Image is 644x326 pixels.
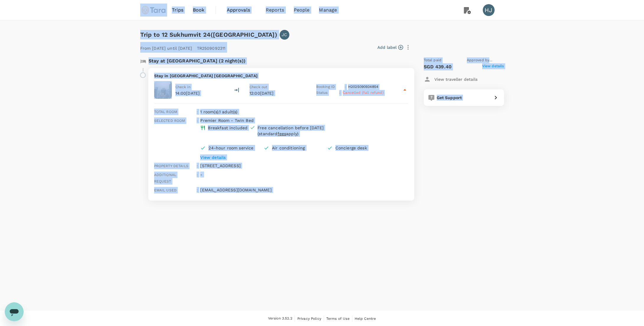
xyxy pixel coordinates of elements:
span: | [193,44,195,52]
span: Manage [319,7,337,14]
span: : [197,164,198,168]
div: Breakfast included [208,125,247,131]
span: Trips [172,7,183,14]
p: - [200,172,408,177]
img: Tara Climate Ltd [140,4,167,17]
p: JC [282,32,287,38]
p: 24-hour room service [208,145,259,151]
img: Skyview Hotel Bangkok [154,81,172,99]
button: View traveller details [424,74,477,85]
span: Additional request [154,173,177,183]
p: View traveller details [434,76,477,82]
a: Help Centre [355,315,376,322]
span: Check out [250,85,267,89]
p: Stay at [GEOGRAPHIC_DATA] (2 night(s)) [149,57,246,64]
span: Total room [154,110,177,114]
span: Version 3.52.2 [268,316,292,322]
span: Approved by [467,57,504,63]
p: Premier Room - Twin Bed [200,117,390,123]
span: Cancelled (full refund) [343,91,383,95]
span: Property details [154,164,188,168]
span: Total paid [424,57,442,63]
p: Booking ID [316,84,342,90]
p: Stay in [GEOGRAPHIC_DATA] [GEOGRAPHIC_DATA] [154,73,408,79]
p: 12:00[DATE] [250,90,306,96]
button: Add label [377,44,403,50]
span: : [197,188,198,192]
a: Terms of Use [326,315,350,322]
span: People [294,7,310,14]
p: View details [200,154,390,160]
div: HJ [483,4,495,16]
h6: Trip to 12 Sukhumvit 24([GEOGRAPHIC_DATA]) [140,30,277,39]
span: : [197,110,198,114]
p: Air conditioning [272,145,322,151]
span: Book [193,7,205,14]
div: Free cancellation before [DATE] (standard apply) [257,125,354,137]
span: Email used [154,188,177,192]
span: : [197,119,198,123]
span: Approvals [227,7,256,14]
span: 1 room(s) , 1 adult(s) [200,109,237,114]
span: View details [482,63,504,70]
p: : [345,84,346,90]
span: Terms of Use [326,317,350,321]
span: Privacy Policy [297,317,321,321]
p: Status [316,90,337,96]
span: Reports [266,7,284,14]
span: : [197,173,198,177]
p: [EMAIL_ADDRESS][DOMAIN_NAME] [200,187,408,193]
span: fees [278,131,286,136]
span: Selected room [154,119,185,123]
p: SGD 439.40 [424,63,452,70]
p: [STREET_ADDRESS] [200,163,408,169]
a: Privacy Policy [297,315,321,322]
span: Check in [175,85,190,89]
span: Get Support [437,95,462,100]
p: 14:00[DATE] [175,90,200,96]
p: From [DATE] until [DATE] TR2509092311 [140,42,226,53]
span: Help Centre [355,317,376,321]
p: : [339,90,340,96]
p: Concierge desk [335,145,386,151]
p: H2025090934854 [348,84,378,90]
iframe: Button to launch messaging window [5,302,24,321]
